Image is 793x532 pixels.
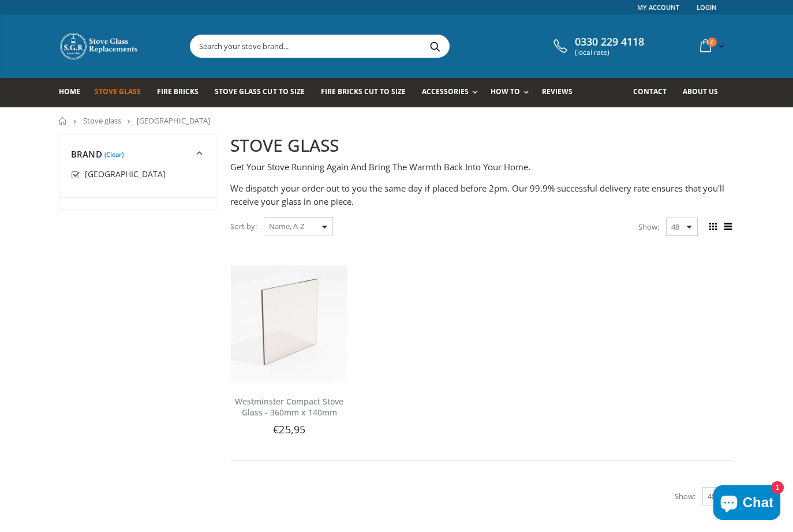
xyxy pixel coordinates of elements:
span: About us [683,87,718,96]
a: Stove Glass [95,78,149,107]
span: Reviews [542,87,573,96]
span: Show: [638,218,659,236]
input: Search your stove brand... [190,35,578,57]
a: Reviews [542,78,581,107]
a: (Clear) [104,153,124,156]
a: Westminster Compact Stove Glass - 360mm x 140mm [235,396,343,418]
span: Accessories [422,87,469,96]
inbox-online-store-chat: Shopify online store chat [710,485,784,523]
span: Fire Bricks Cut To Size [321,87,406,96]
a: Fire Bricks Cut To Size [321,78,414,107]
a: How To [491,78,534,107]
a: Stove Glass Cut To Size [215,78,313,107]
span: [GEOGRAPHIC_DATA] [137,115,210,126]
a: Home [59,78,89,107]
img: Stove Glass Replacement [59,32,140,61]
a: Fire Bricks [157,78,207,107]
a: 0330 229 4118 (local rate) [551,36,644,57]
span: Home [59,87,80,96]
a: Accessories [422,78,483,107]
span: Brand [71,148,102,160]
span: Grid view [706,220,719,233]
a: Stove glass [83,115,121,126]
span: Contact [633,87,667,96]
a: Home [59,117,68,125]
span: Stove Glass Cut To Size [215,87,304,96]
span: Stove Glass [95,87,141,96]
span: Show: [675,487,695,505]
span: Sort by: [230,216,257,237]
span: €25,95 [273,422,305,436]
a: 0 [695,35,727,57]
span: [GEOGRAPHIC_DATA] [85,168,166,179]
p: Get Your Stove Running Again And Bring The Warmth Back Into Your Home. [230,160,734,174]
a: Contact [633,78,675,107]
a: About us [683,78,727,107]
span: (local rate) [575,48,644,57]
p: We dispatch your order out to you the same day if placed before 2pm. Our 99.9% successful deliver... [230,182,734,208]
h2: STOVE GLASS [230,134,734,158]
span: 0330 229 4118 [575,36,644,48]
button: Search [422,35,448,57]
span: 0 [708,38,717,47]
span: List view [721,220,734,233]
span: Fire Bricks [157,87,199,96]
img: Westminster Compact Stove Glass [231,265,347,382]
span: How To [491,87,520,96]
